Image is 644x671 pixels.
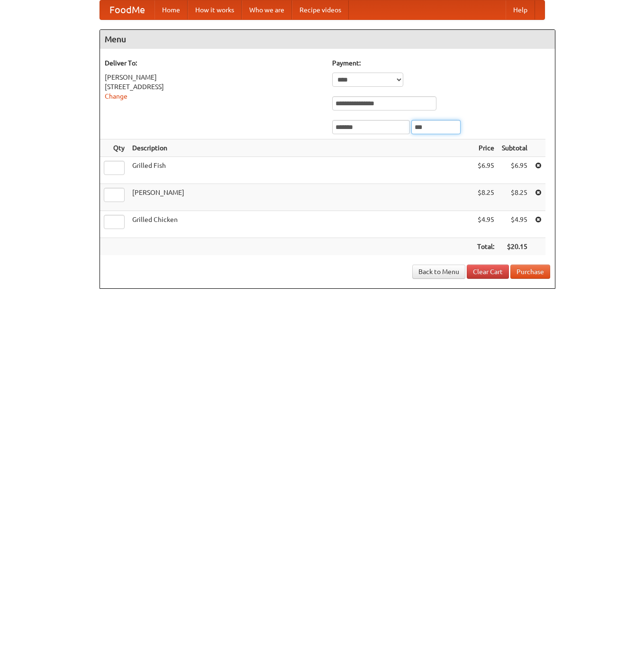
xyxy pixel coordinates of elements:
th: Qty [100,139,128,157]
td: $6.95 [473,157,498,184]
a: Help [506,0,535,19]
td: Grilled Chicken [128,211,473,238]
th: $20.15 [498,238,531,256]
div: [STREET_ADDRESS] [105,82,323,92]
div: [PERSON_NAME] [105,73,323,82]
a: Home [154,0,188,19]
a: Clear Cart [467,265,509,279]
th: Subtotal [498,139,531,157]
h4: Menu [100,30,555,49]
a: Back to Menu [412,265,465,279]
a: FoodMe [100,0,154,19]
a: Who we are [242,0,292,19]
a: How it works [188,0,242,19]
a: Change [105,92,127,100]
button: Purchase [510,265,550,279]
td: $8.25 [473,184,498,211]
td: $8.25 [498,184,531,211]
a: Recipe videos [292,0,349,19]
th: Description [128,139,473,157]
td: $4.95 [498,211,531,238]
td: Grilled Fish [128,157,473,184]
td: [PERSON_NAME] [128,184,473,211]
td: $6.95 [498,157,531,184]
th: Total: [473,238,498,256]
h5: Deliver To: [105,58,323,68]
td: $4.95 [473,211,498,238]
th: Price [473,139,498,157]
h5: Payment: [332,58,550,68]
